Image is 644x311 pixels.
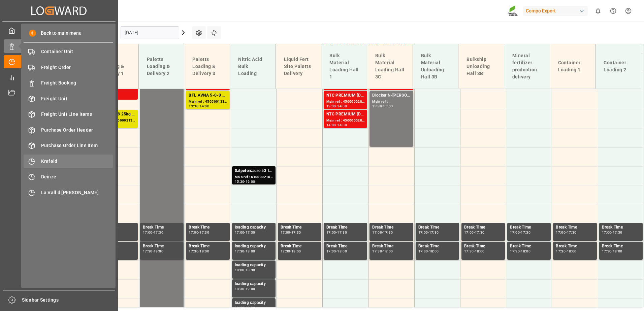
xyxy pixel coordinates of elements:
[244,231,245,234] div: -
[244,306,245,309] div: -
[199,105,209,108] div: 14:00
[189,224,227,231] div: Break Time
[510,231,520,234] div: 17:00
[429,231,439,234] div: 17:30
[326,92,364,99] div: NTC PREMIUM [DATE]+3+TE BULK
[24,76,113,90] a: Freight Booking
[601,57,636,76] div: Container Loading 2
[291,250,301,253] div: 18:00
[4,71,114,84] a: My Reports
[418,224,456,231] div: Break Time
[613,231,622,234] div: 17:30
[464,231,474,234] div: 17:00
[382,250,383,253] div: -
[41,142,114,149] span: Purchase Order Line Item
[555,57,590,76] div: Container Loading 1
[372,231,382,234] div: 17:00
[235,231,245,234] div: 17:00
[24,139,113,152] a: Purchase Order Line Item
[143,224,181,231] div: Break Time
[198,231,199,234] div: -
[189,231,198,234] div: 17:00
[41,79,114,87] span: Freight Booking
[24,108,113,121] a: Freight Unit Line Items
[611,250,612,253] div: -
[244,180,245,183] div: -
[510,49,544,83] div: Mineral fertilizer production delivery
[235,180,245,183] div: 15:30
[189,243,227,250] div: Break Time
[418,243,456,250] div: Break Time
[521,231,530,234] div: 17:30
[418,250,428,253] div: 17:30
[24,170,113,183] a: Deinze
[246,269,255,272] div: 18:30
[153,231,154,234] div: -
[566,250,567,253] div: -
[244,250,245,253] div: -
[372,105,382,108] div: 13:30
[41,95,114,102] span: Freight Unit
[602,243,640,250] div: Break Time
[327,49,361,83] div: Bulk Material Loading Hall 1
[41,158,114,165] span: Krefeld
[556,231,566,234] div: 17:00
[418,49,453,83] div: Bulk Material Unloading Hall 3B
[510,243,548,250] div: Break Time
[383,231,393,234] div: 17:30
[41,127,114,134] span: Purchase Order Header
[189,105,198,108] div: 13:30
[246,306,255,309] div: 19:30
[336,250,337,253] div: -
[4,55,114,68] a: Timeslot Management
[41,111,114,118] span: Freight Unit Line Items
[382,105,383,108] div: -
[590,3,606,19] button: show 0 new notifications
[198,105,199,108] div: -
[523,4,590,17] button: Compo Expert
[41,173,114,180] span: Deinze
[41,189,114,196] span: La Vall d [PERSON_NAME]
[246,250,255,253] div: 18:00
[143,231,153,234] div: 17:00
[4,24,114,37] a: My Cockpit
[566,231,567,234] div: -
[520,231,521,234] div: -
[326,250,336,253] div: 17:30
[464,53,498,80] div: Bulkship Unloading Hall 3B
[326,231,336,234] div: 17:00
[24,92,113,105] a: Freight Unit
[189,92,227,99] div: BFL AVNA 5-0-0 SL 1000L IBC MTO
[235,53,270,80] div: Nitric Acid Bulk Loading
[474,231,475,234] div: -
[22,297,115,304] span: Sidebar Settings
[326,118,364,124] div: Main ref : 4500000285, 2000000239
[372,92,410,99] div: Blocker N-[PERSON_NAME]
[337,124,347,127] div: 14:30
[418,231,428,234] div: 17:00
[336,124,337,127] div: -
[189,99,227,105] div: Main ref : 4500001339, 2000001598
[190,53,224,80] div: Paletts Loading & Delivery 3
[556,224,594,231] div: Break Time
[198,250,199,253] div: -
[428,231,429,234] div: -
[326,124,336,127] div: 14:00
[372,99,410,105] div: Main ref : ,
[602,250,612,253] div: 17:30
[326,111,364,118] div: NTC PREMIUM [DATE]+3+TE BULK
[4,87,114,100] a: Document Management
[281,231,290,234] div: 17:00
[235,243,273,250] div: loading capacity
[235,269,245,272] div: 18:00
[464,224,502,231] div: Break Time
[246,180,255,183] div: 16:00
[235,168,273,174] div: Salpetersäure 53 lose
[154,231,163,234] div: 17:30
[41,48,114,55] span: Container Unit
[373,49,407,83] div: Bulk Material Loading Hall 3C
[281,53,316,80] div: Liquid Fert Site Paletts Delivery
[510,250,520,253] div: 17:30
[372,224,410,231] div: Break Time
[567,250,577,253] div: 18:00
